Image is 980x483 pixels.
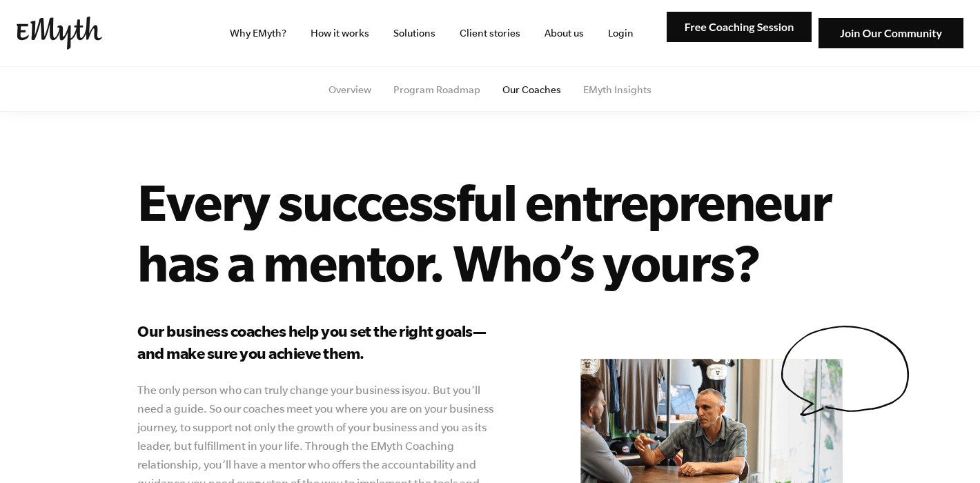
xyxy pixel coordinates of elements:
i: you [409,384,427,396]
img: Join Our Community [819,18,963,49]
a: Our Coaches [502,84,561,95]
a: Program Roadmap [393,84,480,95]
h1: Every successful entrepreneur has a mentor. Who’s yours? [137,171,910,293]
h3: Our business coaches help you set the right goals—and make sure you achieve them. [137,320,500,364]
img: EMyth [17,17,102,50]
img: Free Coaching Session [667,12,812,43]
a: EMyth Insights [583,84,651,95]
a: Overview [329,84,371,95]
